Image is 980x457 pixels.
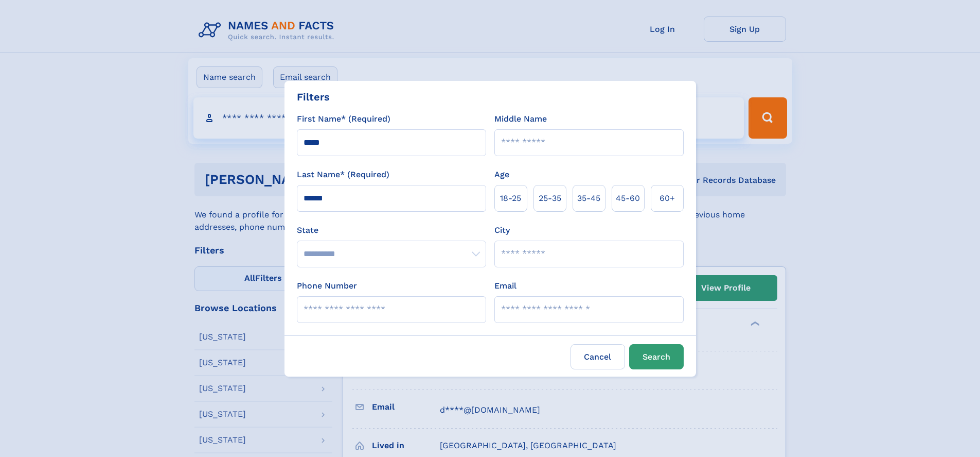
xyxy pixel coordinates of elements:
[500,192,521,205] span: 18‑25
[616,192,640,205] span: 45‑60
[629,344,684,369] button: Search
[494,280,516,292] label: Email
[297,168,389,181] label: Last Name* (Required)
[539,192,561,205] span: 25‑35
[660,192,675,205] span: 60+
[297,113,390,125] label: First Name* (Required)
[571,344,625,369] label: Cancel
[494,168,509,181] label: Age
[577,192,600,205] span: 35‑45
[297,89,330,105] div: Filters
[297,280,357,292] label: Phone Number
[297,224,486,236] label: State
[494,113,547,125] label: Middle Name
[494,224,510,236] label: City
